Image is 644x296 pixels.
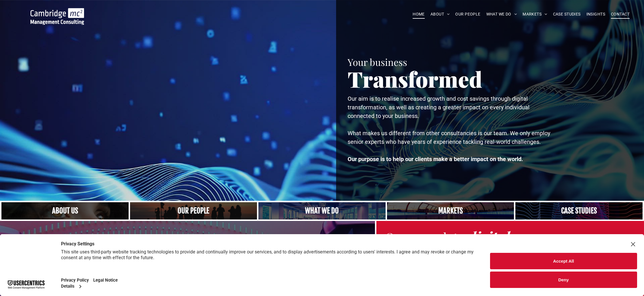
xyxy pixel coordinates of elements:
[452,10,483,19] a: OUR PEOPLE
[31,9,84,15] a: Your Business Transformed | Cambridge Management Consulting
[410,10,428,19] a: HOME
[468,227,510,246] strong: digital
[31,8,84,25] img: Go to Homepage
[348,64,482,93] span: Transformed
[348,130,550,145] span: What makes us different from other consultancies is our team. We only employ senior experts who h...
[258,202,386,219] a: A yoga teacher lifting his whole body off the ground in the peacock pose
[483,10,520,19] a: WHAT WE DO
[348,95,529,119] span: Our aim is to realise increased growth and cost savings through digital transformation, as well a...
[428,10,453,19] a: ABOUT
[608,10,632,19] a: CONTACT
[611,10,630,19] span: CONTACT
[550,10,584,19] a: CASE STUDIES
[515,202,643,219] a: CASE STUDIES | See an Overview of All Our Case Studies | Cambridge Management Consulting
[1,202,129,219] a: Close up of woman's face, centered on her eyes
[385,228,465,246] span: Our complete
[584,10,608,19] a: INSIGHTS
[348,156,523,163] strong: Our purpose is to help our clients make a better impact on the world.
[130,202,257,219] a: A crowd in silhouette at sunset, on a rise or lookout point
[520,10,550,19] a: MARKETS
[387,202,514,219] a: Our Markets | Cambridge Management Consulting
[348,56,407,68] span: Your business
